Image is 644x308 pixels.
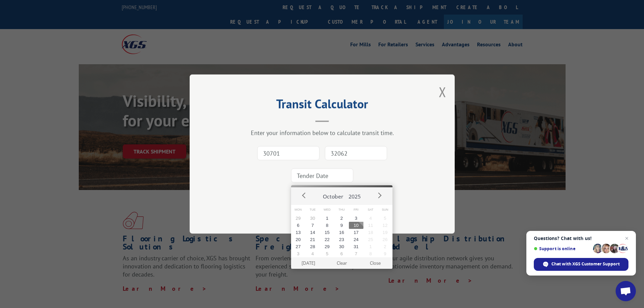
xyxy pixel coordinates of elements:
button: 28 [305,243,320,250]
button: 2 [334,215,349,222]
span: Mon [291,205,306,215]
input: Tender Date [291,168,353,183]
button: 12 [378,222,392,229]
span: Fri [349,205,363,215]
span: Close chat [623,234,631,242]
span: Wed [320,205,334,215]
button: 15 [320,229,334,236]
button: 1 [320,215,334,222]
button: Close [358,257,392,269]
button: 27 [291,243,306,250]
button: 14 [305,229,320,236]
button: 16 [334,229,349,236]
button: 11 [363,222,378,229]
button: 9 [334,222,349,229]
span: Questions? Chat with us! [534,236,628,241]
button: 4 [305,250,320,257]
button: 6 [291,222,306,229]
button: 25 [363,236,378,243]
div: Enter your information below to calculate transit time. [223,129,421,137]
button: 20 [291,236,306,243]
div: Open chat [616,281,636,301]
button: Close modal [439,83,446,101]
button: 21 [305,236,320,243]
button: 26 [378,236,392,243]
button: 5 [320,250,334,257]
button: 18 [363,229,378,236]
button: 13 [291,229,306,236]
button: 19 [378,229,392,236]
button: [DATE] [291,257,325,269]
button: 29 [320,243,334,250]
button: 30 [334,243,349,250]
button: 1 [363,243,378,250]
button: 4 [363,215,378,222]
button: Prev [299,190,309,200]
button: Next [374,190,384,200]
button: 6 [334,250,349,257]
button: 30 [305,215,320,222]
button: 24 [349,236,363,243]
button: Clear [325,257,358,269]
button: 3 [349,215,363,222]
button: 7 [305,222,320,229]
button: 5 [378,215,392,222]
button: 10 [349,222,363,229]
button: 7 [349,250,363,257]
button: 8 [363,250,378,257]
h2: Transit Calculator [223,99,421,112]
span: Sat [363,205,378,215]
button: October [320,187,346,203]
button: 2 [378,243,392,250]
button: 17 [349,229,363,236]
span: Support is online [534,246,591,251]
span: Sun [378,205,392,215]
button: 9 [378,250,392,257]
button: 2025 [346,187,363,203]
button: 3 [291,250,306,257]
span: Chat with XGS Customer Support [551,261,620,267]
button: 8 [320,222,334,229]
button: 29 [291,215,306,222]
div: Chat with XGS Customer Support [534,258,628,271]
span: Thu [334,205,349,215]
button: 31 [349,243,363,250]
span: Tue [305,205,320,215]
button: 22 [320,236,334,243]
input: Dest. Zip [325,146,387,160]
input: Origin Zip [257,146,319,160]
button: 23 [334,236,349,243]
